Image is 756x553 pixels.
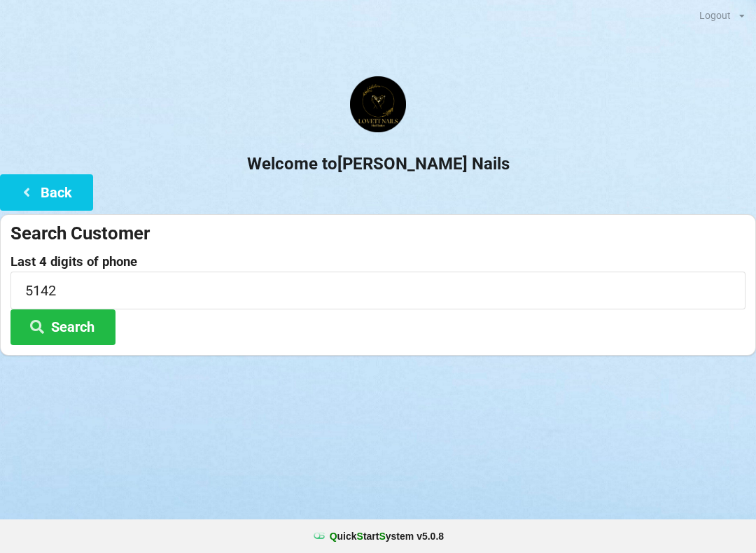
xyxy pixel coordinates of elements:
div: Search Customer [10,222,745,245]
img: favicon.ico [312,529,326,543]
button: Search [10,309,115,345]
input: 0000 [10,272,745,309]
label: Last 4 digits of phone [10,255,745,269]
span: Q [330,531,337,542]
b: uick tart ystem v 5.0.8 [330,529,444,543]
span: S [357,531,363,542]
span: S [379,531,385,542]
div: Logout [699,10,731,20]
img: Lovett1.png [350,76,406,132]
